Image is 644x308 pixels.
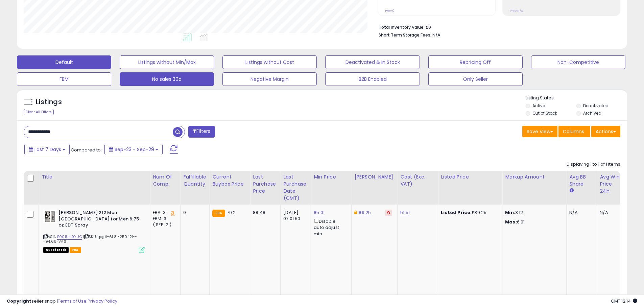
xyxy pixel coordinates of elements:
small: FBA [212,210,225,217]
div: Last Purchase Date (GMT) [283,173,308,202]
button: Columns [558,126,590,137]
div: FBM: 3 [153,216,175,222]
button: Listings without Min/Max [120,55,214,69]
span: FBA [70,247,81,253]
div: Min Price [314,173,349,181]
p: 6.01 [505,219,561,225]
div: 88.48 [253,210,275,216]
div: Listed Price [441,173,499,181]
button: B2B Enabled [325,72,420,86]
div: [DATE] 07:01:50 [283,210,306,222]
button: FBM [17,72,111,86]
span: Columns [563,128,584,135]
button: Actions [591,126,620,137]
button: Only Seller [428,72,523,86]
div: Num of Comp. [153,173,177,188]
div: Last Purchase Price [253,173,278,195]
a: Privacy Policy [88,298,117,304]
img: 41TDwUaRS3L._SL40_.jpg [43,210,57,223]
button: Filters [188,126,215,138]
a: 51.51 [400,209,410,216]
span: N/A [432,32,440,38]
button: Non-Competitive [531,55,625,69]
div: £89.25 [441,210,497,216]
span: All listings that are currently out of stock and unavailable for purchase on Amazon [43,247,69,253]
h5: Listings [36,97,62,107]
b: Short Term Storage Fees: [379,32,431,38]
div: Avg Win Price 24h. [600,173,624,195]
div: ( SFP: 2 ) [153,222,175,228]
li: £0 [379,23,615,31]
span: Last 7 Days [34,146,61,153]
div: ASIN: [43,210,145,252]
strong: Copyright [7,298,31,304]
span: 79.2 [227,209,236,216]
div: Disable auto adjust min [314,217,346,237]
span: 2025-10-7 12:14 GMT [611,298,637,304]
button: Default [17,55,111,69]
label: Active [532,103,545,109]
label: Archived [583,110,601,116]
p: 3.12 [505,210,561,216]
span: Compared to: [71,147,102,153]
button: Negative Margin [222,72,317,86]
div: Avg BB Share [569,173,594,188]
small: Avg BB Share. [569,188,573,194]
a: Terms of Use [58,298,87,304]
p: Listing States: [526,95,627,101]
div: [PERSON_NAME] [354,173,395,181]
div: Clear All Filters [24,109,54,115]
a: B00IUH9YUC [57,234,82,240]
span: | SKU: qogit-61.81-250421---94.69-VA6 [43,234,137,244]
label: Deactivated [583,103,609,109]
div: N/A [569,210,592,216]
strong: Min: [505,209,515,216]
label: Out of Stock [532,110,557,116]
strong: Max: [505,219,517,225]
div: Fulfillable Quantity [183,173,207,188]
a: 89.25 [359,209,371,216]
b: Total Inventory Value: [379,24,425,30]
button: Sep-23 - Sep-29 [104,144,163,155]
div: 0 [183,210,204,216]
div: Current Buybox Price [212,173,247,188]
button: Listings without Cost [222,55,317,69]
div: Markup Amount [505,173,564,181]
div: seller snap | | [7,298,117,305]
div: N/A [600,210,622,216]
a: 85.01 [314,209,325,216]
button: Deactivated & In Stock [325,55,420,69]
small: Prev: N/A [510,9,523,13]
div: Displaying 1 to 1 of 1 items [567,161,620,168]
div: FBA: 3 [153,210,175,216]
button: Repricing Off [428,55,523,69]
b: Listed Price: [441,209,472,216]
div: Title [42,173,147,181]
button: No sales 30d [120,72,214,86]
small: Prev: 0 [385,9,395,13]
button: Save View [522,126,557,137]
span: Sep-23 - Sep-29 [115,146,154,153]
button: Last 7 Days [24,144,70,155]
b: [PERSON_NAME] 212 Men [GEOGRAPHIC_DATA] for Men 6.75 oz EDT Spray [58,210,141,230]
div: Cost (Exc. VAT) [400,173,435,188]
